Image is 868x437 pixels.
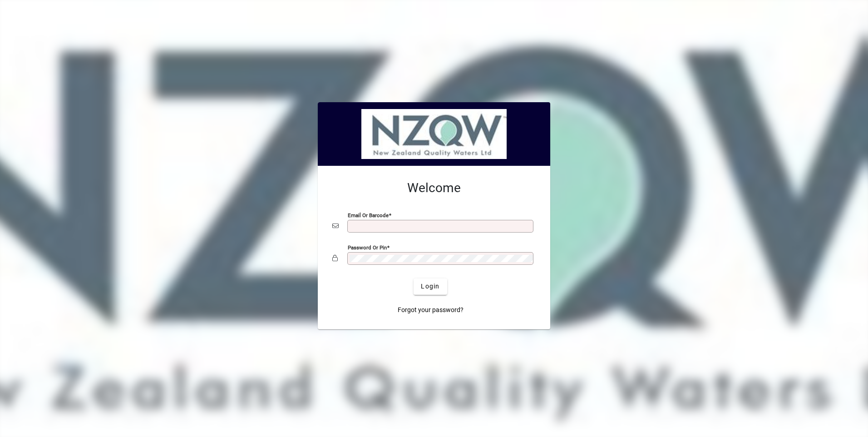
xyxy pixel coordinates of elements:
[414,278,447,295] button: Login
[421,282,439,291] span: Login
[332,180,536,196] h2: Welcome
[398,305,464,315] span: Forgot your password?
[348,244,387,250] mat-label: Password or Pin
[348,212,389,218] mat-label: Email or Barcode
[394,302,467,318] a: Forgot your password?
